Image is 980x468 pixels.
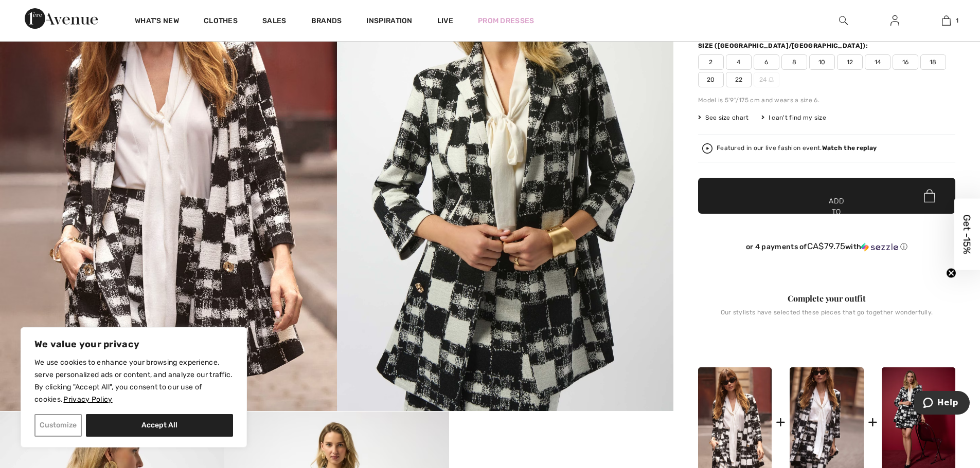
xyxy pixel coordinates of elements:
font: Watch the replay [822,144,877,152]
font: 10 [818,59,826,66]
font: Brands [311,16,342,25]
img: research [839,14,848,27]
font: Prom dresses [478,16,534,25]
font: 8 [792,59,796,66]
a: Clothes [204,16,238,27]
font: 12 [847,59,853,66]
font: 22 [735,76,743,83]
img: Bag.svg [924,189,935,202]
font: 16 [902,59,909,66]
a: 1 [921,14,971,27]
font: See size chart [705,114,749,121]
font: 4 [737,59,740,66]
font: 14 [875,59,881,66]
a: Log in [882,14,907,27]
img: 1st Avenue [25,8,98,29]
font: Model is 5'9"/175 cm and wears a size 6. [698,97,819,104]
font: Complete your outfit [788,293,866,304]
font: We value your privacy [34,339,139,350]
font: CA$79.75 [807,241,845,251]
img: Sezzle [861,242,898,252]
font: Our stylists have selected these pieces that go together wonderfully. [721,309,933,316]
iframe: Opens a widget where you can find more information [914,391,970,417]
font: Get -15% [961,214,973,254]
button: Accept All [86,414,233,437]
a: Privacy Policy [115,395,116,404]
font: Size ([GEOGRAPHIC_DATA]/[GEOGRAPHIC_DATA]): [698,42,868,49]
img: ring-m.svg [769,77,774,82]
font: with [845,242,861,251]
a: Prom dresses [478,15,534,26]
font: or 4 payments of [746,242,807,251]
font: 1 [956,17,958,24]
font: Clothes [204,16,238,25]
font: Live [437,16,453,25]
font: Customize [40,421,77,429]
button: Close teaser [946,268,956,278]
font: We use cookies to enhance your browsing experience, serve personalized ads or content, and analyz... [34,358,233,404]
div: We value your privacy [21,327,247,447]
font: ⓘ [900,242,907,251]
font: 6 [764,59,768,66]
font: What's new [135,16,179,25]
div: or 4 payments ofCA$79.75withSezzle Click to learn more about Sezzle [698,241,955,255]
font: Privacy Policy [63,395,112,404]
img: Watch the replay [702,143,712,154]
button: Customize [34,414,82,437]
font: + [868,413,878,431]
div: Get -15%Close teaser [954,198,980,270]
img: My cart [942,14,951,27]
font: Add to cart [827,196,846,228]
font: Featured in our live fashion event. [717,144,822,152]
a: Brands [311,16,342,27]
font: 18 [930,59,937,66]
a: Sales [262,16,287,27]
font: Accept All [141,421,177,429]
a: Live [437,15,453,26]
font: I can't find my size [769,114,826,121]
font: + [776,413,786,431]
font: Inspiration [366,16,412,25]
font: 20 [707,76,715,83]
a: Privacy Policy [63,395,113,404]
font: 24 [759,76,767,83]
font: 2 [709,59,712,66]
img: My information [890,14,899,27]
font: Sales [262,16,287,25]
a: What's new [135,16,179,27]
